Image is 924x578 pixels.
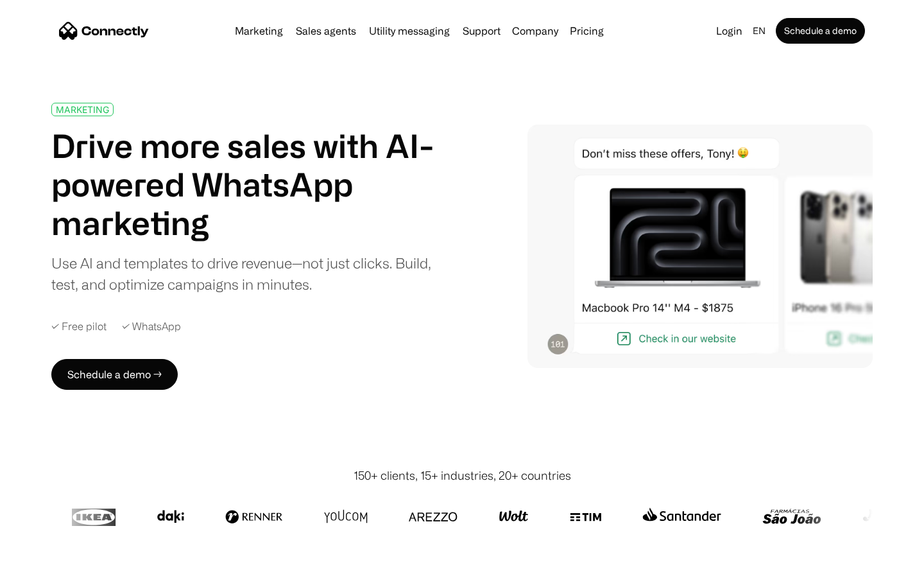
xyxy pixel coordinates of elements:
[711,22,748,40] a: Login
[230,26,288,36] a: Marketing
[291,26,361,36] a: Sales agents
[51,252,448,295] div: Use AI and templates to drive revenue—not just clicks. Build, test, and optimize campaigns in min...
[565,26,609,36] a: Pricing
[51,359,178,390] a: Schedule a demo →
[56,105,109,114] div: MARKETING
[512,22,558,40] div: Company
[354,467,571,484] div: 150+ clients, 15+ industries, 20+ countries
[51,320,107,333] div: ✓ Free pilot
[26,556,77,574] ul: Language list
[122,320,181,333] div: ✓ WhatsApp
[753,22,766,40] div: en
[776,18,865,44] a: Schedule a demo
[364,26,455,36] a: Utility messaging
[13,554,77,574] aside: Language selected: English
[458,26,506,36] a: Support
[51,127,448,242] h1: Drive more sales with AI-powered WhatsApp marketing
